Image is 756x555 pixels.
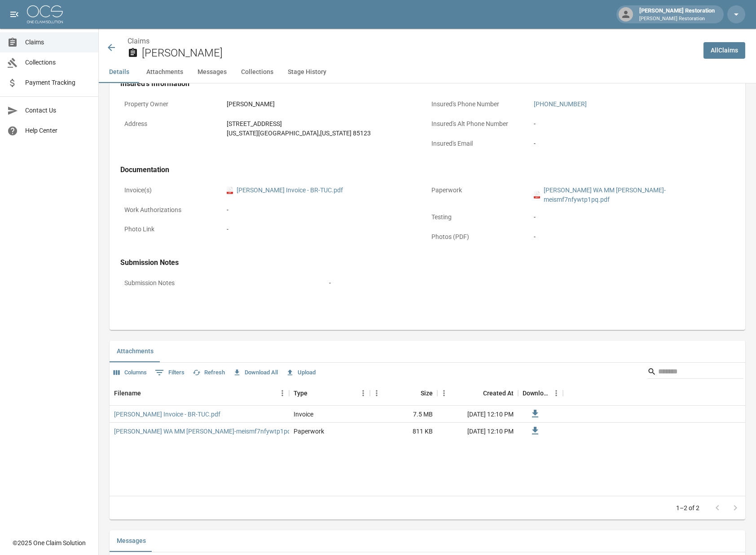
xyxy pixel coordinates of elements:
[234,61,281,83] button: Collections
[329,278,331,288] div: -
[190,366,227,380] button: Refresh
[421,381,433,406] div: Size
[27,5,63,23] img: ocs-logo-white-transparent.png
[523,381,549,406] div: Download
[703,42,745,59] a: AllClaims
[289,381,370,406] div: Type
[294,381,308,406] div: Type
[25,78,91,87] span: Payment Tracking
[227,186,343,195] a: pdf[PERSON_NAME] Invoice - BR-TUC.pdf
[127,37,149,45] a: Claims
[142,47,696,60] h2: [PERSON_NAME]
[114,410,220,419] a: [PERSON_NAME] Invoice - BR-TUC.pdf
[518,381,563,406] div: Download
[437,381,518,406] div: Created At
[114,427,302,436] a: [PERSON_NAME] WA MM [PERSON_NAME]-meismf7nfywtp1pq.pdf
[114,381,141,406] div: Filename
[370,381,437,406] div: Size
[127,36,696,47] nav: breadcrumb
[99,61,139,83] button: Details
[110,341,745,362] div: related-list tabs
[110,530,153,552] button: Messages
[534,186,730,204] a: pdf[PERSON_NAME] WA MM [PERSON_NAME]-meismf7nfywtp1pq.pdf
[294,427,324,436] div: Paperwork
[676,503,699,512] p: 1–2 of 2
[120,182,223,199] p: Invoice(s)
[427,135,530,152] p: Insured's Email
[25,126,91,135] span: Help Center
[5,5,23,23] button: open drawer
[227,129,371,138] div: [US_STATE][GEOGRAPHIC_DATA] , [US_STATE] 85123
[227,225,229,234] div: -
[427,208,530,226] p: Testing
[427,228,530,246] p: Photos (PDF)
[99,61,756,83] div: anchor tabs
[534,119,536,129] div: -
[120,221,223,238] p: Photo Link
[534,100,587,108] a: [PHONE_NUMBER]
[284,366,318,380] button: Upload
[647,364,743,381] div: Search
[276,386,289,400] button: Menu
[13,538,86,547] div: © 2025 One Claim Solution
[231,366,280,380] button: Download All
[227,205,423,215] div: -
[120,258,734,267] h4: Submission Notes
[281,61,334,83] button: Stage History
[437,406,518,423] div: [DATE] 12:10 PM
[110,381,289,406] div: Filename
[120,79,734,88] h4: Insured's Information
[227,119,371,129] div: [STREET_ADDRESS]
[534,232,730,242] div: -
[534,212,730,222] div: -
[370,423,437,440] div: 811 KB
[437,423,518,440] div: [DATE] 12:10 PM
[294,410,313,419] div: Invoice
[483,381,514,406] div: Created At
[25,106,91,115] span: Contact Us
[120,115,223,133] p: Address
[639,15,715,23] p: [PERSON_NAME] Restoration
[120,274,325,292] p: Submission Notes
[356,386,370,400] button: Menu
[534,139,536,148] div: -
[110,530,745,552] div: related-list tabs
[437,386,451,400] button: Menu
[25,38,91,47] span: Claims
[153,365,187,380] button: Show filters
[227,100,275,109] div: [PERSON_NAME]
[636,6,718,22] div: [PERSON_NAME] Restoration
[120,165,734,174] h4: Documentation
[110,341,161,362] button: Attachments
[427,115,530,133] p: Insured's Alt Phone Number
[370,386,383,400] button: Menu
[120,95,223,113] p: Property Owner
[370,406,437,423] div: 7.5 MB
[139,61,190,83] button: Attachments
[190,61,234,83] button: Messages
[427,182,530,199] p: Paperwork
[111,366,149,380] button: Select columns
[25,58,91,67] span: Collections
[549,386,563,400] button: Menu
[427,95,530,113] p: Insured's Phone Number
[120,201,223,219] p: Work Authorizations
